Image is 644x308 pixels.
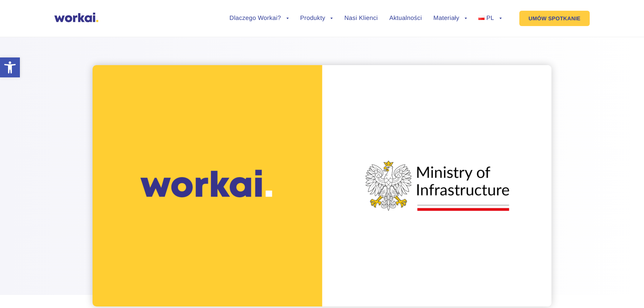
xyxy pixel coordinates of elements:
span: PL [486,15,494,21]
img: government intranet [93,65,551,306]
a: UMÓW SPOTKANIE [519,11,590,26]
a: PL [478,15,502,21]
a: Materiały [433,15,467,21]
a: Aktualności [389,15,422,21]
a: Nasi Klienci [344,15,377,21]
a: Produkty [300,15,333,21]
a: Dlaczego Workai? [229,15,289,21]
